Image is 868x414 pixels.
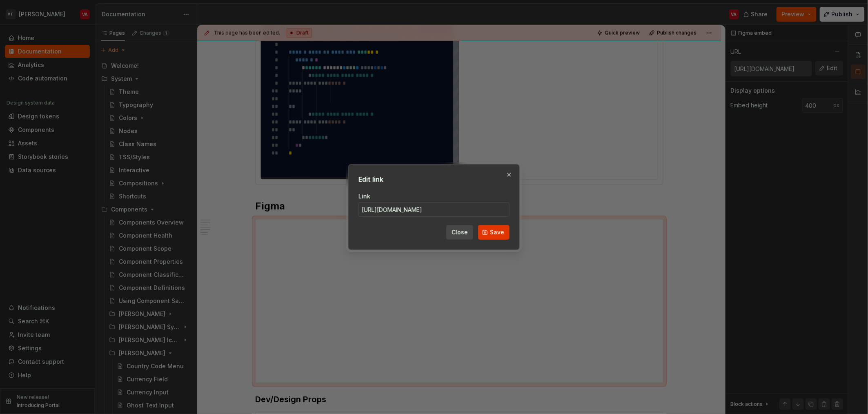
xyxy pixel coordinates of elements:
button: Close [446,225,473,240]
h2: Edit link [358,174,510,184]
span: Save [490,228,504,236]
span: Close [452,228,468,236]
button: Save [478,225,510,240]
label: Link [358,192,370,200]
